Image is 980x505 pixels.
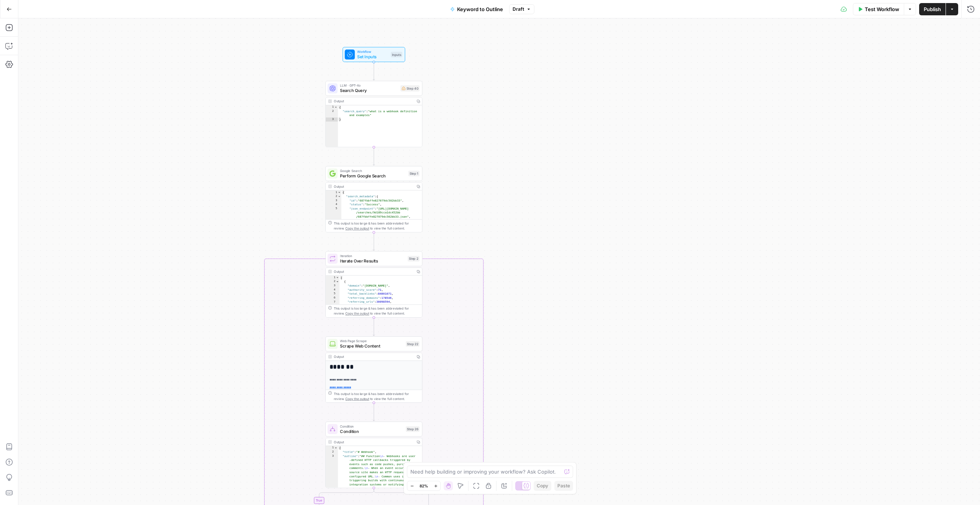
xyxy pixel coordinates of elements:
[373,147,375,165] g: Edge from step_40 to step_1
[326,195,341,199] div: 2
[326,275,340,280] div: 1
[408,256,420,262] div: Step 2
[340,339,403,344] span: Web Page Scrape
[345,312,369,315] span: Copy the output
[513,6,524,13] span: Draft
[334,391,420,401] div: This output is too large & has been abbreviated for review. to view the full content.
[340,424,403,429] span: Condition
[400,85,420,91] div: Step 40
[326,284,340,288] div: 3
[326,446,338,450] div: 1
[865,5,899,13] span: Test Workflow
[446,3,508,15] button: Keyword to Outline
[373,318,375,336] g: Edge from step_2 to step_22
[924,5,941,13] span: Publish
[340,172,406,179] span: Perform Google Search
[326,118,338,122] div: 3
[408,171,420,177] div: Step 1
[326,203,341,207] div: 4
[326,296,340,300] div: 6
[338,195,341,199] span: Toggle code folding, rows 2 through 12
[406,426,420,432] div: Step 26
[326,292,340,296] div: 5
[334,269,413,274] div: Output
[326,105,338,110] div: 1
[373,403,375,421] g: Edge from step_22 to step_26
[326,190,341,195] div: 1
[326,280,340,284] div: 2
[340,83,398,88] span: LLM · GPT-4o
[325,81,422,147] div: LLM · GPT-4oSearch QueryStep 40Output{ "search_query":"what is a webhook definition and examples"}
[340,258,405,264] span: Iterate Over Results
[326,288,340,292] div: 4
[340,168,406,173] span: Google Search
[334,354,413,359] div: Output
[391,52,402,57] div: Inputs
[420,483,428,489] span: 82%
[373,233,375,251] g: Edge from step_1 to step_2
[336,275,339,280] span: Toggle code folding, rows 1 through 13
[326,450,338,454] div: 2
[457,5,503,13] span: Keyword to Outline
[340,87,398,93] span: Search Query
[373,62,375,80] g: Edge from start to step_40
[554,481,573,491] button: Paste
[326,109,338,117] div: 2
[325,166,422,232] div: Google SearchPerform Google SearchStep 1Output{ "search_metadata":{ "id":"687fbbffe827079dc502bb3...
[357,49,388,54] span: Workflow
[325,47,422,62] div: WorkflowSet InputsInputs
[334,439,413,444] div: Output
[325,251,422,318] div: IterationIterate Over ResultsStep 2Output[ { "domain":"[DOMAIN_NAME]", "authority_score":71, "tot...
[340,343,403,349] span: Scrape Web Content
[406,341,420,347] div: Step 22
[334,221,420,231] div: This output is too large & has been abbreviated for review. to view the full content.
[919,3,946,15] button: Publish
[357,54,388,60] span: Set Inputs
[340,253,405,258] span: Iteration
[326,198,341,203] div: 3
[557,482,570,489] span: Paste
[334,306,420,316] div: This output is too large & has been abbreviated for review. to view the full content.
[853,3,904,15] button: Test Workflow
[345,397,369,401] span: Copy the output
[334,446,338,450] span: Toggle code folding, rows 1 through 4
[326,300,340,304] div: 7
[509,4,534,14] button: Draft
[338,190,341,195] span: Toggle code folding, rows 1 through 117
[537,482,548,489] span: Copy
[334,99,413,104] div: Output
[345,226,369,230] span: Copy the output
[326,207,341,219] div: 5
[334,184,413,189] div: Output
[336,280,339,284] span: Toggle code folding, rows 2 through 12
[334,105,338,110] span: Toggle code folding, rows 1 through 3
[340,428,403,434] span: Condition
[325,421,422,488] div: ConditionConditionStep 26Output{ "title":"# Webhook", "outline":"## Function\n- Webhooks are user...
[534,481,551,491] button: Copy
